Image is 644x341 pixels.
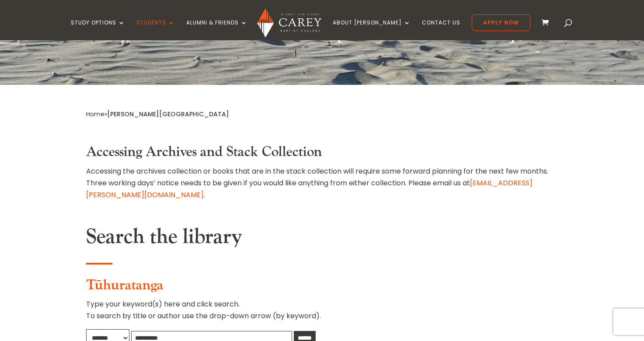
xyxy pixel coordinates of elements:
a: Students [136,20,175,40]
span: » [86,110,229,118]
img: Carey Baptist College [257,8,321,38]
h3: Accessing Archives and Stack Collection [86,144,558,165]
a: Alumni & Friends [186,20,247,40]
h3: Tūhuratanga [86,277,558,298]
a: About [PERSON_NAME] [333,20,411,40]
h2: Search the library [86,224,558,254]
a: Study Options [71,20,125,40]
span: [PERSON_NAME][GEOGRAPHIC_DATA] [107,110,229,118]
a: Contact Us [422,20,460,40]
a: Apply Now [472,14,530,31]
p: Type your keyword(s) here and click search. To search by title or author use the drop-down arrow ... [86,298,558,329]
a: Home [86,110,104,118]
p: Accessing the archives collection or books that are in the stack collection will require some for... [86,165,558,201]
